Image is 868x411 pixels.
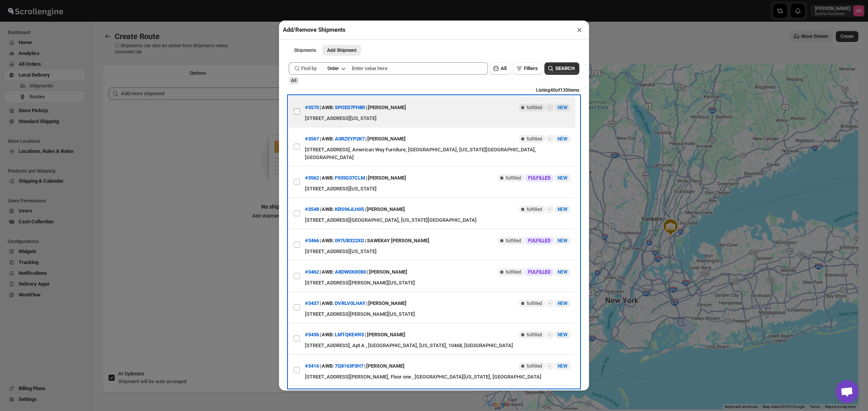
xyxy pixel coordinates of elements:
[327,65,339,72] div: Order
[323,63,350,74] button: Order
[835,380,859,403] div: Open chat
[335,175,365,181] button: F935G57CLM
[574,24,585,35] button: ×
[335,136,365,142] button: A0RZEYP2K7
[305,238,319,243] button: #3466
[305,146,571,161] div: [STREET_ADDRESS], American Way Furniture, [GEOGRAPHIC_DATA], [US_STATE][GEOGRAPHIC_DATA], [GEOGRA...
[558,175,568,181] span: NEW
[305,248,571,255] div: [STREET_ADDRESS][US_STATE]
[305,310,571,318] div: [STREET_ADDRESS][PERSON_NAME][US_STATE]
[527,300,542,307] span: fulfilled
[305,171,406,185] div: | |
[322,135,334,143] span: AWB:
[305,269,319,275] button: #3462
[527,363,542,369] span: fulfilled
[322,205,334,213] span: AWB:
[305,185,571,193] div: [STREET_ADDRESS][US_STATE]
[322,300,334,307] span: AWB:
[513,62,542,75] button: Filters
[335,300,365,306] button: DVRLV0LHAY
[322,104,334,111] span: AWB:
[501,65,506,71] span: All
[368,296,406,310] div: [PERSON_NAME]
[558,363,568,369] span: NEW
[369,265,407,279] div: [PERSON_NAME]
[322,237,334,245] span: AWB:
[305,373,571,381] div: [STREET_ADDRESS][PERSON_NAME], Floor one , [GEOGRAPHIC_DATA][US_STATE], [GEOGRAPHIC_DATA]
[367,328,405,342] div: [PERSON_NAME]
[305,296,406,310] div: | |
[335,363,363,369] button: 7Q8163F0H7
[305,175,319,181] button: #3562
[558,207,568,212] span: NEW
[366,359,405,373] div: [PERSON_NAME]
[549,104,551,111] span: -
[305,101,406,115] div: | |
[352,62,488,75] input: Enter value here
[102,81,477,349] div: Selected Shipments
[544,62,579,75] button: SEARCH
[335,206,364,212] button: KRS96JLH05
[305,234,429,248] div: | |
[305,279,571,287] div: [STREET_ADDRESS][PERSON_NAME][US_STATE]
[549,206,551,212] span: -
[301,65,317,72] span: Find by
[305,342,571,349] div: [STREET_ADDRESS], Apt A , [GEOGRAPHIC_DATA], [US_STATE], 10468, [GEOGRAPHIC_DATA]
[305,104,319,110] button: #3570
[536,87,579,93] span: Listing 40 of 130 items
[524,65,538,71] span: Filters
[558,238,568,243] span: NEW
[291,78,296,83] span: All
[305,332,319,337] button: #3436
[527,206,542,212] span: fulfilled
[305,300,319,306] button: #3437
[368,171,406,185] div: [PERSON_NAME]
[506,238,521,244] span: fulfilled
[322,331,334,339] span: AWB:
[305,115,571,122] div: [STREET_ADDRESS][US_STATE]
[305,132,406,146] div: | |
[528,175,551,181] span: FULFILLED
[528,269,551,275] span: FULFILLED
[558,105,568,110] span: NEW
[527,104,542,111] span: fulfilled
[490,62,511,75] button: All
[558,269,568,275] span: NEW
[335,104,365,110] button: SPOED7FH8R
[555,65,575,72] span: SEARCH
[549,300,551,307] span: -
[305,328,405,342] div: | |
[367,234,429,248] div: SAWEKAY [PERSON_NAME]
[305,206,319,212] button: #3548
[549,332,551,338] span: -
[367,132,406,146] div: [PERSON_NAME]
[322,174,334,182] span: AWB:
[558,301,568,306] span: NEW
[322,268,334,276] span: AWB:
[549,363,551,369] span: -
[506,175,521,181] span: fulfilled
[305,359,405,373] div: | |
[283,26,346,34] h2: Add/Remove Shipments
[506,269,521,275] span: fulfilled
[558,332,568,337] span: NEW
[335,332,364,337] button: LMTQKE49IS
[305,202,405,216] div: | |
[305,216,571,224] div: [STREET_ADDRESS][GEOGRAPHIC_DATA], [US_STATE][GEOGRAPHIC_DATA]
[294,47,316,53] span: Shipments
[368,101,406,115] div: [PERSON_NAME]
[322,362,334,370] span: AWB:
[367,202,405,216] div: [PERSON_NAME]
[305,265,407,279] div: | |
[549,136,551,142] span: -
[527,136,542,142] span: fulfilled
[327,47,356,53] span: Add Shipment
[527,332,542,338] span: fulfilled
[305,136,319,142] button: #3567
[305,363,319,369] button: #3416
[335,238,364,243] button: 097UB322XG
[558,136,568,142] span: NEW
[335,269,366,275] button: A8DW0X0OB0
[528,238,551,244] span: FULFILLED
